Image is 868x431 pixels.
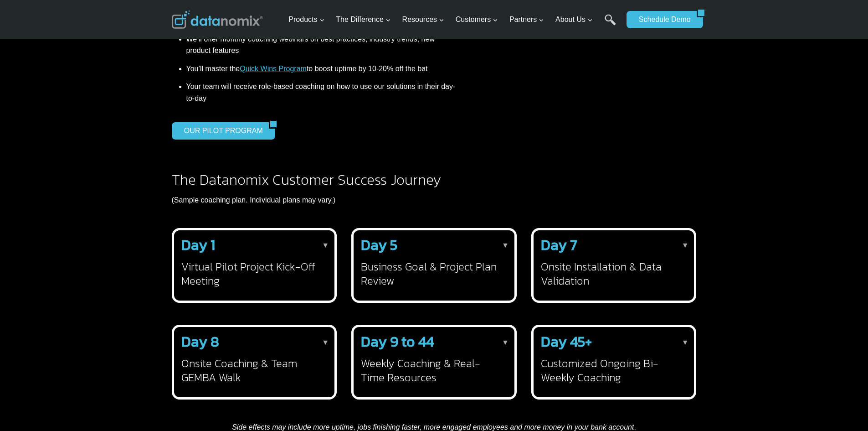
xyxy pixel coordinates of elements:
strong: Day 5 [361,234,397,256]
span: Resources [402,14,444,26]
span: State/Region [205,113,240,121]
li: We’ll offer monthly coaching webinars on best practices, industry trends, new product features [186,30,457,59]
a: Search [605,14,616,35]
p: (Sample coaching plan. Individual plans may vary.) [172,194,697,206]
p: ▼ [502,239,509,251]
span: Phone number [205,38,246,46]
a: Quick Wins Program [240,65,307,73]
h2: The Datanomix Customer Success Journey [172,172,697,187]
p: ▼ [682,239,689,251]
strong: Day 7 [541,234,577,256]
a: Schedule Demo [627,11,697,28]
strong: Day 9 to 44 [361,331,434,353]
p: ▼ [322,337,329,348]
span: Partners [509,14,544,26]
h3: Business Goal & Project Plan Review [361,260,503,288]
li: Your team will receive role-based coaching on how to use our solutions in their day-to-day [186,78,457,107]
a: OUR PILOT PROGRAM [172,122,269,140]
a: Privacy Policy [124,203,154,210]
strong: Day 1 [181,234,215,256]
h3: Virtual Pilot Project Kick-Off Meeting [181,260,324,288]
span: The Difference [336,14,391,26]
span: About Us [555,14,593,26]
p: ▼ [682,337,689,348]
a: Terms [102,203,116,210]
span: Last Name [205,0,234,9]
p: ▼ [502,337,509,348]
strong: Day 45+ [541,331,592,353]
h3: Onsite Installation & Data Validation [541,260,683,288]
nav: Primary Navigation [285,5,622,35]
img: Datanomix [172,10,263,29]
p: ▼ [322,239,329,251]
span: Customers [456,14,498,26]
strong: Day 8 [181,331,219,353]
span: Products [288,14,324,26]
li: You’ll master the to boost uptime by 10-20% off the bat [186,60,457,78]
